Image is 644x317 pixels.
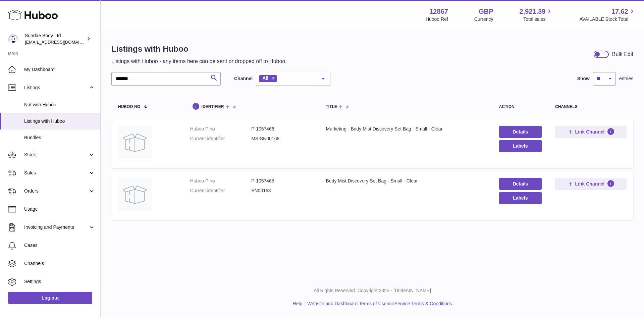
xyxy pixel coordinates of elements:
div: channels [555,105,627,109]
span: AVAILABLE Stock Total [579,16,636,22]
button: Link Channel [555,178,627,190]
span: Orders [24,188,88,194]
img: felicity@sundaebody.com [8,34,18,44]
span: title [326,105,337,109]
a: 2,921.39 Total sales [520,7,553,22]
dd: P-1057466 [251,126,312,132]
p: All Rights Reserved. Copyright 2025 - [DOMAIN_NAME] [106,287,639,294]
dt: Current identifier [190,188,251,194]
a: Website and Dashboard Terms of Use [307,301,386,306]
div: Huboo Ref [426,16,448,22]
button: Labels [499,140,542,152]
img: Body Mist Discovery Set Bag - Small - Clear [118,178,152,211]
span: Settings [24,278,95,285]
span: entries [619,75,633,82]
span: Cases [24,242,95,249]
span: Total sales [523,16,553,22]
a: 17.62 AVAILABLE Stock Total [579,7,636,22]
div: Bulk Edit [612,51,633,58]
span: 17.62 [611,7,628,16]
span: Link Channel [575,181,605,187]
dt: Huboo P no [190,126,251,132]
a: Help [293,301,303,306]
span: Huboo no [118,105,140,109]
strong: GBP [479,7,493,16]
strong: 12867 [429,7,448,16]
span: Listings [24,85,88,91]
a: Details [499,126,542,138]
a: Log out [8,292,92,304]
button: Link Channel [555,126,627,138]
div: Currency [474,16,493,22]
span: Not with Huboo [24,102,95,108]
a: Details [499,178,542,190]
span: Link Channel [575,129,605,135]
span: All [262,75,268,81]
span: identifier [202,105,224,109]
span: Stock [24,152,88,158]
span: Channels [24,260,95,267]
dt: Current identifier [190,136,251,142]
dt: Huboo P no [190,178,251,184]
span: Listings with Huboo [24,118,95,124]
dd: SN00168 [251,188,312,194]
div: Sundae Body Ltd [25,33,85,45]
span: 2,921.39 [520,7,546,16]
dd: P-1057465 [251,178,312,184]
div: action [499,105,542,109]
a: Service Terms & Conditions [394,301,452,306]
label: Show [577,75,590,82]
label: Channel [234,75,253,82]
span: Usage [24,206,95,212]
dd: MS-SN00168 [251,136,312,142]
button: Labels [499,192,542,204]
span: [EMAIL_ADDRESS][DOMAIN_NAME] [25,39,99,45]
li: and [305,301,452,307]
div: Body Mist Discovery Set Bag - Small - Clear [326,178,485,184]
p: Listings with Huboo - any items here can be sent or dropped off to Huboo. [111,58,287,65]
span: My Dashboard [24,66,95,73]
span: Bundles [24,135,95,141]
span: Sales [24,170,88,176]
h1: Listings with Huboo [111,44,287,54]
span: Invoicing and Payments [24,224,88,230]
div: Marketing - Body Mist Discovery Set Bag - Small - Clear [326,126,485,132]
img: Marketing - Body Mist Discovery Set Bag - Small - Clear [118,126,152,159]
